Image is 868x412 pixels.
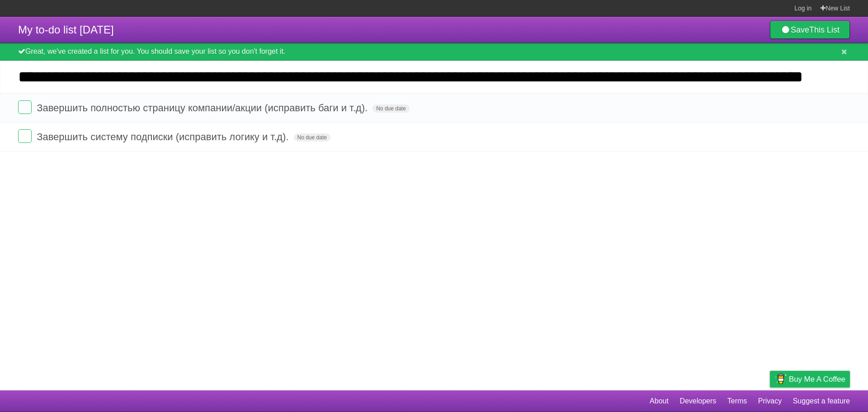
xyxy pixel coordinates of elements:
span: No due date [373,104,409,113]
a: SaveThis List [770,21,850,39]
img: Buy me a coffee [774,371,787,387]
span: Buy me a coffee [789,371,845,387]
span: Завершить полностью страницу компании/акции (исправить баги и т.д). [37,102,370,114]
a: Privacy [758,393,782,410]
label: Done [18,100,32,114]
span: No due date [294,133,330,142]
span: Завершить систему подписки (исправить логику и т.д). [37,131,291,142]
a: Buy me a coffee [770,371,850,388]
a: About [650,393,669,410]
a: Developers [679,393,716,410]
span: My to-do list [DATE] [18,24,114,36]
a: Terms [727,393,747,410]
b: This List [809,25,840,34]
a: Suggest a feature [793,393,850,410]
label: Done [18,129,32,143]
